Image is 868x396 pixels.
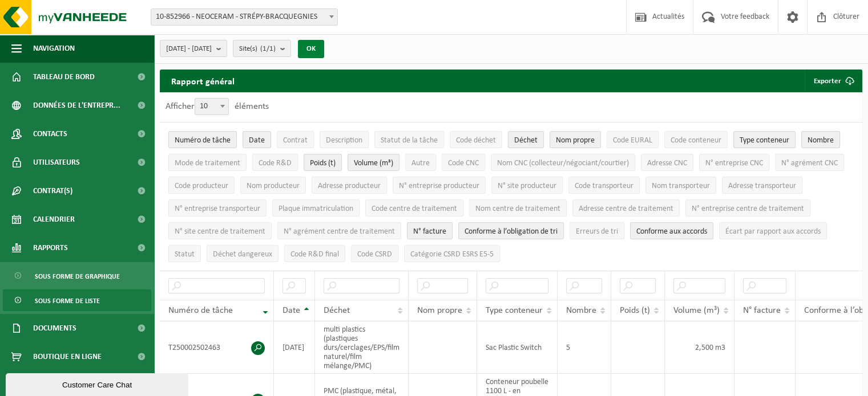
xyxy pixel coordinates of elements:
button: Exporter [805,70,861,92]
button: Code producteurCode producteur: Activate to sort [168,177,235,194]
span: 10-852966 - NEOCERAM - STRÉPY-BRACQUEGNIES [151,9,338,26]
span: Sous forme de liste [35,290,100,312]
iframe: chat widget [6,371,191,396]
span: Autre [411,159,430,168]
button: Code R&D finalCode R&amp;D final: Activate to sort [284,245,345,262]
span: Date [282,306,300,315]
span: Contrat(s) [33,177,72,205]
span: Déchet [514,136,538,145]
td: multi plastics (plastiques durs/cerclages/EPS/film naturel/film mélange/PMC) [315,321,409,374]
button: Type conteneurType conteneur: Activate to sort [733,131,796,148]
span: N° entreprise centre de traitement [692,205,804,213]
span: Nom centre de traitement [475,205,560,213]
span: Code déchet [456,136,496,145]
span: Navigation [33,34,75,63]
button: N° site producteurN° site producteur : Activate to sort [491,177,563,194]
button: Site(s)(1/1) [233,40,291,57]
button: Code centre de traitementCode centre de traitement: Activate to sort [365,199,463,217]
span: N° site producteur [498,182,556,190]
button: StatutStatut: Activate to sort [168,245,201,262]
span: Numéro de tâche [168,306,233,315]
span: Code centre de traitement [372,205,457,213]
span: Nom propre [556,136,595,145]
span: Numéro de tâche [175,136,231,145]
button: Conforme aux accords : Activate to sort [630,222,713,239]
span: Nom transporteur [652,182,710,190]
button: Poids (t)Poids (t): Activate to sort [304,154,342,171]
count: (1/1) [260,45,276,52]
button: Plaque immatriculationPlaque immatriculation: Activate to sort [272,199,360,217]
button: Code conteneurCode conteneur: Activate to sort [664,131,728,148]
button: Adresse CNCAdresse CNC: Activate to sort [641,154,693,171]
button: DescriptionDescription: Activate to sort [320,131,369,148]
span: N° site centre de traitement [175,227,265,236]
span: Poids (t) [620,306,650,315]
span: [DATE] - [DATE] [166,40,212,58]
button: N° site centre de traitementN° site centre de traitement: Activate to sort [168,222,272,239]
span: N° agrément CNC [781,159,838,168]
button: NombreNombre: Activate to sort [801,131,840,148]
button: Code CNCCode CNC: Activate to sort [442,154,485,171]
span: Adresse centre de traitement [579,205,673,213]
button: AutreAutre: Activate to sort [405,154,436,171]
button: Nom CNC (collecteur/négociant/courtier)Nom CNC (collecteur/négociant/courtier): Activate to sort [491,154,635,171]
button: Déchet dangereux : Activate to sort [207,245,278,262]
span: Données de l'entrepr... [33,91,120,120]
span: Boutique en ligne [33,342,102,371]
button: N° entreprise centre de traitementN° entreprise centre de traitement: Activate to sort [685,199,810,217]
span: Description [326,136,362,145]
button: DateDate: Activate to sort [243,131,271,148]
button: Statut de la tâcheStatut de la tâche: Activate to sort [374,131,444,148]
button: N° entreprise transporteurN° entreprise transporteur: Activate to sort [168,199,267,217]
span: Nom producteur [247,182,300,190]
button: Numéro de tâcheNuméro de tâche: Activate to remove sorting [168,131,237,148]
span: Nombre [566,306,596,315]
span: Tableau de bord [33,63,95,91]
span: Contacts [33,120,67,148]
span: Nombre [808,136,834,145]
span: Nom propre [417,306,462,315]
button: N° agrément centre de traitementN° agrément centre de traitement: Activate to sort [277,222,401,239]
a: Sous forme de liste [3,289,151,311]
button: Conforme à l’obligation de tri : Activate to sort [458,222,564,239]
button: Adresse producteurAdresse producteur: Activate to sort [312,177,387,194]
span: Code conteneur [671,136,721,145]
span: Site(s) [239,40,276,58]
span: Poids (t) [310,159,336,168]
span: N° agrément centre de traitement [284,227,395,236]
button: Erreurs de triErreurs de tri: Activate to sort [570,222,624,239]
span: Contrat [283,136,308,145]
td: Sac Plastic Switch [477,321,558,374]
span: Adresse CNC [647,159,687,168]
span: Déchet dangereux [213,250,272,259]
span: Erreurs de tri [576,227,618,236]
button: N° entreprise CNCN° entreprise CNC: Activate to sort [699,154,769,171]
span: Code CNC [448,159,479,168]
button: Écart par rapport aux accordsÉcart par rapport aux accords: Activate to sort [719,222,827,239]
span: Conforme aux accords [636,227,707,236]
span: Déchet [324,306,350,315]
td: 5 [558,321,611,374]
button: Code transporteurCode transporteur: Activate to sort [568,177,640,194]
span: Rapports [33,234,68,262]
span: N° entreprise CNC [705,159,763,168]
button: N° agrément CNCN° agrément CNC: Activate to sort [775,154,844,171]
span: N° facture [413,227,446,236]
span: Écart par rapport aux accords [725,227,821,236]
td: 2,500 m3 [665,321,734,374]
td: [DATE] [274,321,315,374]
button: Catégorie CSRD ESRS E5-5Catégorie CSRD ESRS E5-5: Activate to sort [404,245,500,262]
span: Adresse producteur [318,182,381,190]
span: Documents [33,314,76,342]
span: Conforme à l’obligation de tri [465,227,558,236]
span: N° entreprise producteur [399,182,479,190]
button: Code CSRDCode CSRD: Activate to sort [351,245,398,262]
span: Type conteneur [740,136,789,145]
span: Code R&D final [290,250,339,259]
h2: Rapport général [160,70,246,92]
button: Adresse centre de traitementAdresse centre de traitement: Activate to sort [572,199,680,217]
button: Nom transporteurNom transporteur: Activate to sort [645,177,716,194]
span: Type conteneur [486,306,543,315]
span: 10 [195,98,229,115]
